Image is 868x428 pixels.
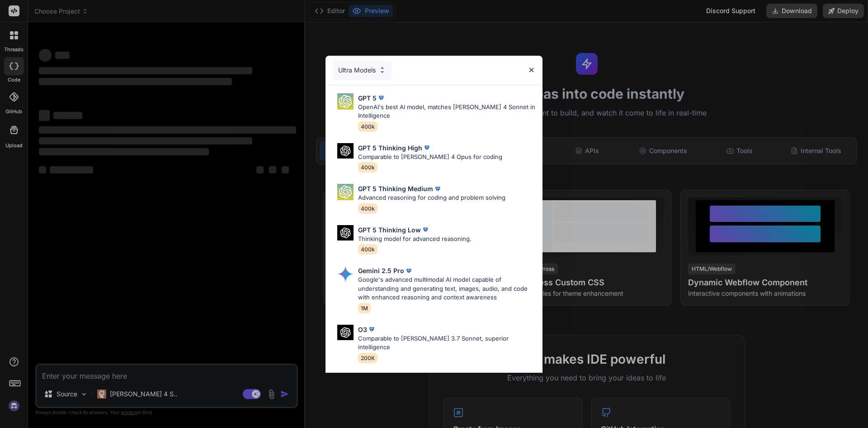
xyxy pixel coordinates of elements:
[358,143,422,153] p: GPT 5 Thinking High
[337,184,354,200] img: Pick Models
[358,225,421,235] p: GPT 5 Thinking Low
[421,225,430,234] img: premium
[337,93,354,110] img: Pick Models
[358,103,535,120] p: OpenAI's best AI model, matches [PERSON_NAME] 4 Sonnet in Intelligence
[404,266,413,275] img: premium
[358,203,377,214] span: 400k
[367,325,376,334] img: premium
[358,93,377,103] p: GPT 5
[337,225,354,241] img: Pick Models
[377,93,386,102] img: premium
[358,353,377,363] span: 200K
[337,143,354,159] img: Pick Models
[337,325,354,341] img: Pick Models
[358,334,535,352] p: Comparable to [PERSON_NAME] 3.7 Sonnet, superior intelligence
[358,184,433,193] p: GPT 5 Thinking Medium
[378,66,386,74] img: Pick Models
[358,121,377,132] span: 400k
[358,325,367,334] p: O3
[358,153,502,162] p: Comparable to [PERSON_NAME] 4 Opus for coding
[358,266,404,275] p: Gemini 2.5 Pro
[337,266,354,282] img: Pick Models
[358,275,535,302] p: Google's advanced multimodal AI model capable of understanding and generating text, images, audio...
[358,303,371,313] span: 1M
[433,184,442,193] img: premium
[358,244,377,255] span: 400k
[422,143,431,152] img: premium
[358,162,377,173] span: 400k
[333,60,392,80] div: Ultra Models
[358,193,505,202] p: Advanced reasoning for coding and problem solving
[358,235,472,244] p: Thinking model for advanced reasoning.
[528,66,535,74] img: close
